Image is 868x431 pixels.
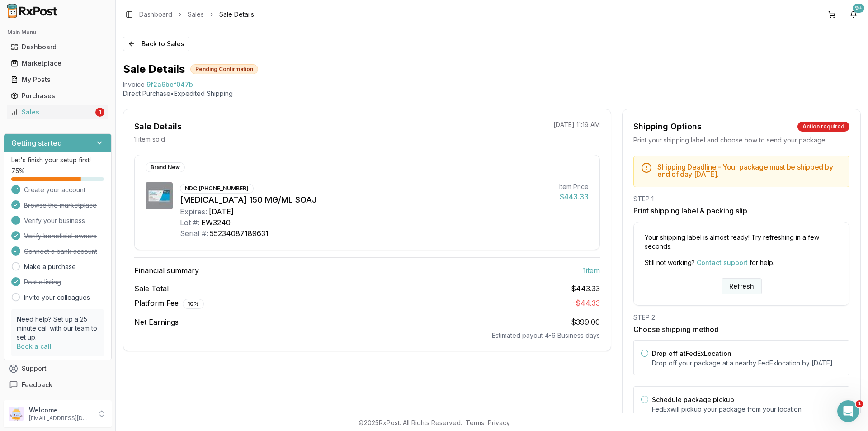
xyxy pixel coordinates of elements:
[633,194,849,204] div: STEP 1
[652,405,842,414] p: FedEx will pickup your package from your location.
[180,206,207,217] div: Expires:
[11,59,104,68] div: Marketplace
[4,56,112,71] button: Marketplace
[466,419,484,426] a: Terms
[29,415,92,422] p: [EMAIL_ADDRESS][DOMAIN_NAME]
[11,91,104,100] div: Purchases
[146,80,193,89] span: 9f2a6bef047b
[645,258,838,267] p: Still not working? for help.
[797,122,849,132] div: Action required
[17,315,99,342] p: Need help? Set up a 25 minute call with our team to set up.
[146,162,185,172] div: Brand New
[4,40,112,54] button: Dashboard
[657,163,842,178] h5: Shipping Deadline - Your package must be shipped by end of day [DATE] .
[180,184,254,194] div: NDC: [PHONE_NUMBER]
[134,298,204,309] span: Platform Fee
[488,419,510,426] a: Privacy
[123,37,189,51] button: Back to Sales
[134,283,169,294] span: Sale Total
[7,104,108,120] a: Sales1
[4,72,112,87] button: My Posts
[134,331,600,340] div: Estimated payout 4-6 Business days
[190,64,258,74] div: Pending Confirmation
[633,205,849,216] h3: Print shipping label & packing slip
[11,166,25,175] span: 75 %
[24,247,97,256] span: Connect a bank account
[134,265,199,276] span: Financial summary
[183,299,204,309] div: 10 %
[123,62,185,76] h1: Sale Details
[583,265,600,276] span: 1 item
[24,232,97,241] span: Verify beneficial owners
[17,342,52,350] a: Book a call
[837,400,859,422] iframe: Intercom live chat
[219,10,254,19] span: Sale Details
[633,136,849,145] div: Print your shipping label and choose how to send your package
[22,380,52,389] span: Feedback
[7,88,108,104] a: Purchases
[95,108,104,117] div: 1
[11,137,62,148] h3: Getting started
[123,80,145,89] div: Invoice
[139,10,254,19] nav: breadcrumb
[9,407,24,421] img: User avatar
[134,317,179,327] span: Net Earnings
[722,278,762,294] button: Refresh
[4,377,112,393] button: Feedback
[134,135,165,144] p: 1 item sold
[24,185,85,194] span: Create your account
[4,89,112,103] button: Purchases
[201,217,231,228] div: EW3240
[24,262,76,271] a: Make a purchase
[652,350,731,357] label: Drop off at FedEx Location
[559,191,589,202] div: $443.33
[572,298,600,308] span: - $44.33
[633,120,702,133] div: Shipping Options
[123,89,861,98] p: Direct Purchase • Expedited Shipping
[645,233,838,251] p: Your shipping label is almost ready! Try refreshing in a few seconds.
[24,201,97,210] span: Browse the marketplace
[846,7,861,22] button: 9+
[146,182,173,209] img: Praluent 150 MG/ML SOAJ
[633,324,849,335] h3: Choose shipping method
[652,359,842,368] p: Drop off your package at a nearby FedEx location by [DATE] .
[29,406,92,415] p: Welcome
[11,43,104,52] div: Dashboard
[11,108,94,117] div: Sales
[559,182,589,191] div: Item Price
[571,317,600,327] span: $399.00
[180,228,208,239] div: Serial #:
[633,313,849,322] div: STEP 2
[4,4,61,18] img: RxPost Logo
[24,216,85,225] span: Verify your business
[856,400,863,407] span: 1
[652,396,734,403] label: Schedule package pickup
[553,120,600,129] p: [DATE] 11:19 AM
[11,156,104,165] p: Let's finish your setup first!
[210,228,269,239] div: 55234087189631
[188,10,204,19] a: Sales
[4,360,112,377] button: Support
[180,194,552,206] div: [MEDICAL_DATA] 150 MG/ML SOAJ
[24,278,61,287] span: Post a listing
[571,283,600,294] span: $443.33
[853,4,864,13] div: 9+
[4,105,112,119] button: Sales1
[11,75,104,84] div: My Posts
[139,10,172,19] a: Dashboard
[209,206,234,217] div: [DATE]
[134,120,182,133] div: Sale Details
[7,29,108,36] h2: Main Menu
[24,293,90,302] a: Invite your colleagues
[7,39,108,55] a: Dashboard
[180,217,199,228] div: Lot #:
[7,55,108,71] a: Marketplace
[7,71,108,88] a: My Posts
